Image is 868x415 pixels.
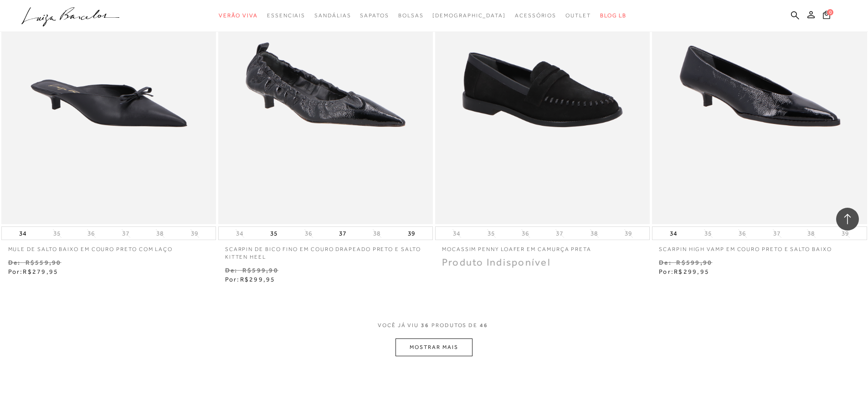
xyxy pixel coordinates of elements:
button: 36 [302,229,315,238]
span: Outlet [565,12,591,19]
button: 38 [154,229,166,238]
button: 39 [839,229,852,238]
a: categoryNavScreenReaderText [360,7,389,24]
button: 36 [736,229,749,238]
a: categoryNavScreenReaderText [398,7,424,24]
button: 35 [702,229,714,238]
a: BLOG LB [600,7,627,24]
span: R$279,95 [23,268,58,275]
a: categoryNavScreenReaderText [565,7,591,24]
button: 34 [667,227,680,240]
button: 37 [553,229,566,238]
a: SCARPIN DE BICO FINO EM COURO DRAPEADO PRETO E SALTO KITTEN HEEL [218,240,433,261]
span: R$299,95 [240,276,276,283]
small: De: [225,266,238,274]
button: 36 [519,229,532,238]
button: 35 [267,227,280,240]
span: Sandálias [314,12,351,19]
button: 38 [588,229,601,238]
span: Sapatos [360,12,389,19]
a: categoryNavScreenReaderText [314,7,351,24]
button: 35 [51,229,63,238]
span: Bolsas [398,12,424,19]
button: 37 [770,229,783,238]
span: Por: [225,276,276,283]
span: 0 [827,9,833,15]
button: 39 [188,229,201,238]
button: 34 [233,229,246,238]
button: 38 [370,229,383,238]
small: R$599,90 [676,259,712,266]
a: noSubCategoriesText [432,7,506,24]
button: 39 [622,229,635,238]
button: 34 [16,227,29,240]
button: 37 [336,227,349,240]
span: [DEMOGRAPHIC_DATA] [432,12,506,19]
button: 35 [485,229,498,238]
button: MOSTRAR MAIS [395,338,472,356]
small: De: [659,259,672,266]
span: PRODUTOS DE [431,322,478,329]
span: Produto Indisponível [442,256,551,268]
a: categoryNavScreenReaderText [267,7,305,24]
small: De: [8,259,21,266]
button: 36 [85,229,98,238]
small: R$559,90 [26,259,62,266]
span: R$299,95 [674,268,709,275]
span: Por: [659,268,709,275]
a: MOCASSIM PENNY LOAFER EM CAMURÇA PRETA [435,240,650,253]
button: 0 [820,10,833,22]
span: BLOG LB [600,12,627,19]
button: 34 [450,229,463,238]
a: MULE DE SALTO BAIXO EM COURO PRETO COM LAÇO [1,240,216,253]
a: categoryNavScreenReaderText [515,7,556,24]
span: Verão Viva [219,12,258,19]
button: 37 [119,229,132,238]
button: 38 [805,229,817,238]
span: VOCê JÁ VIU [378,322,419,329]
a: categoryNavScreenReaderText [219,7,258,24]
button: 39 [405,227,418,240]
small: R$599,90 [242,266,278,274]
span: 36 [421,322,429,338]
span: Acessórios [515,12,556,19]
span: Essenciais [267,12,305,19]
span: 46 [480,322,488,338]
span: Por: [8,268,59,275]
a: SCARPIN HIGH VAMP EM COURO PRETO E SALTO BAIXO [652,240,867,253]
